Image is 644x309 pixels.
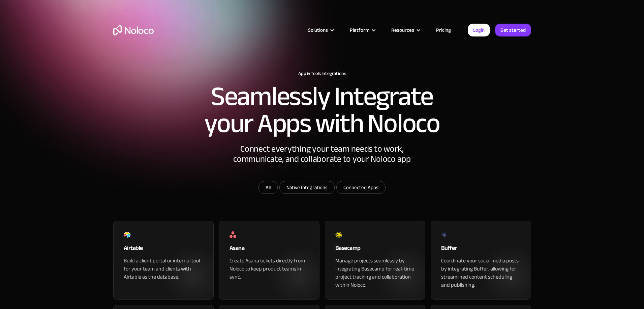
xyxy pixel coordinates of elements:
[335,257,415,289] div: Manage projects seamlessly by integrating Basecamp for real-time project tracking and collaborati...
[341,26,383,34] div: Platform
[124,257,203,281] div: Build a client portal or internal tool for your team and clients with Airtable as the database.
[113,71,531,76] h1: App & Tools Integrations
[221,144,423,181] div: Connect everything your team needs to work, communicate, and collaborate to your Noloco app
[113,25,154,35] a: home
[187,181,457,196] form: Email Form
[441,243,521,257] div: Buffer
[219,221,319,300] a: AsanaCreate Asana tickets directly from Noloco to keep product teams in sync.
[124,243,203,257] div: Airtable
[113,221,214,300] a: AirtableBuild a client portal or internal tool for your team and clients with Airtable as the dat...
[383,26,428,34] div: Resources
[441,257,521,289] div: Coordinate your social media posts by integrating Buffer, allowing for streamlined content schedu...
[391,26,414,34] div: Resources
[204,83,440,137] h2: Seamlessly Integrate your Apps with Noloco
[495,24,531,36] a: Get started
[229,243,309,257] div: Asana
[229,257,309,281] div: Create Asana tickets directly from Noloco to keep product teams in sync.
[350,26,369,34] div: Platform
[428,26,459,34] a: Pricing
[335,243,415,257] div: Basecamp
[308,26,328,34] div: Solutions
[325,221,425,300] a: BasecampManage projects seamlessly by integrating Basecamp for real-time project tracking and col...
[468,24,490,36] a: Login
[258,181,278,194] a: All
[300,26,341,34] div: Solutions
[431,221,531,300] a: BufferCoordinate your social media posts by integrating Buffer, allowing for streamlined content ...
